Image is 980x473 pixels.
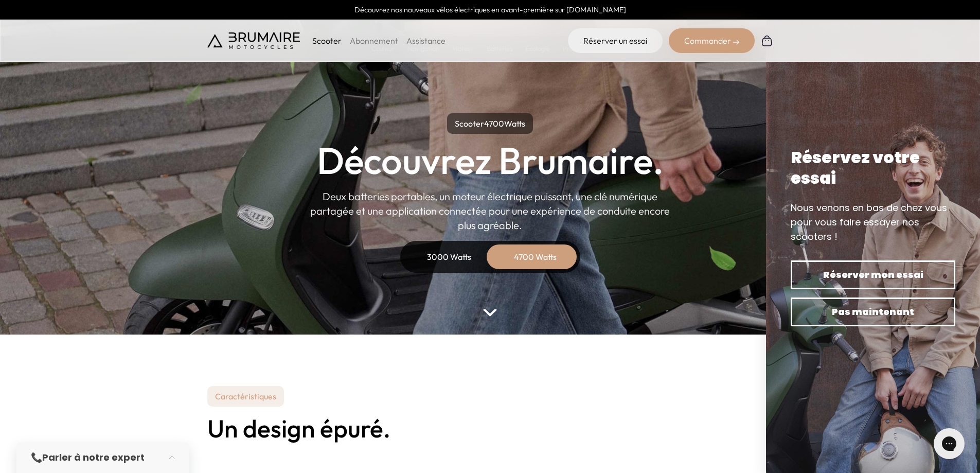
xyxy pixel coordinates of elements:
[484,118,504,129] span: 4700
[317,142,664,179] h1: Découvrez Brumaire.
[568,28,663,53] a: Réserver un essai
[207,386,284,407] p: Caractéristiques
[733,39,739,45] img: right-arrow-2.png
[408,244,490,269] div: 3000 Watts
[207,415,773,442] h2: Un design épuré.
[929,425,970,463] iframe: Gorgias live chat messenger
[310,189,670,233] p: Deux batteries portables, un moteur électrique puissant, une clé numérique partagée et une applic...
[207,32,300,49] img: Brumaire Motocycles
[669,28,755,53] div: Commander
[350,36,398,46] a: Abonnement
[483,309,496,317] img: arrow-bottom.png
[761,34,773,47] img: Panier
[312,34,342,47] p: Scooter
[406,36,446,46] a: Assistance
[447,113,533,134] p: Scooter Watts
[494,244,577,269] div: 4700 Watts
